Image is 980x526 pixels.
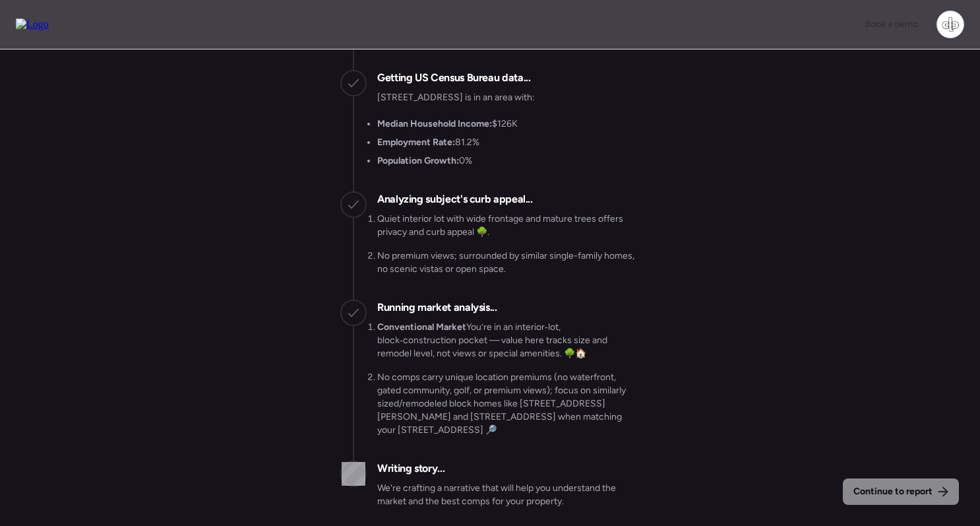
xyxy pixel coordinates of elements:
[377,154,472,168] li: 0%
[377,321,466,333] strong: Conventional Market
[377,213,640,239] li: Quiet interior lot with wide frontage and mature trees offers privacy and curb appeal 🌳.
[377,91,535,104] p: [STREET_ADDRESS] is in an area with:
[377,300,497,315] h2: Running market analysis...
[377,321,640,360] li: You’re in an interior‑lot, block‑construction pocket — value here tracks size and remodel level, ...
[377,191,533,207] h2: Analyzing subject's curb appeal...
[377,70,530,86] h2: Getting US Census Bureau data...
[377,137,455,148] strong: Employment Rate:
[16,18,49,30] img: Logo
[377,117,518,131] li: $126K
[377,461,444,477] h2: Writing story...
[377,155,459,166] strong: Population Growth:
[865,18,918,30] span: Book a demo
[377,482,640,508] span: We're crafting a narrative that will help you understand the market and the best comps for your p...
[377,136,479,149] li: 81.2%
[377,371,640,437] li: No comps carry unique location premiums (no waterfront, gated community, golf, or premium views);...
[853,485,933,498] span: Continue to report
[377,118,492,129] strong: Median Household Income:
[377,249,640,276] li: No premium views; surrounded by similar single-family homes, no scenic vistas or open space.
